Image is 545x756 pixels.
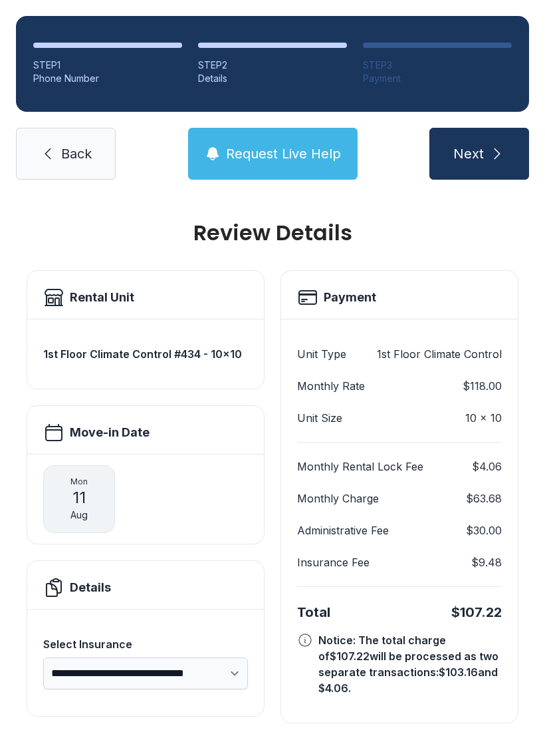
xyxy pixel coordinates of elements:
[297,346,346,362] dt: Unit Type
[363,72,512,85] div: Payment
[70,423,150,442] h2: Move-in Date
[318,632,502,696] div: Notice: The total charge of $107.22 will be processed as two separate transactions: $103.16 and $...
[324,288,376,307] h2: Payment
[297,410,342,426] dt: Unit Size
[451,603,502,622] div: $107.22
[471,554,502,570] dd: $9.48
[453,144,484,163] span: Next
[72,487,86,508] span: 11
[466,490,502,506] dd: $63.68
[297,554,370,570] dt: Insurance Fee
[43,346,248,362] h3: 1st Floor Climate Control #434 - 10x10
[198,59,347,72] div: STEP 2
[27,222,518,244] h1: Review Details
[70,288,134,307] h2: Rental Unit
[363,59,512,72] div: STEP 3
[61,144,92,163] span: Back
[463,378,502,394] dd: $118.00
[43,636,248,652] div: Select Insurance
[465,410,502,426] dd: 10 x 10
[43,658,248,689] select: Select Insurance
[466,522,502,538] dd: $30.00
[297,490,379,506] dt: Monthly Charge
[70,476,88,487] span: Mon
[377,346,502,362] dd: 1st Floor Climate Control
[70,508,88,522] span: Aug
[297,378,365,394] dt: Monthly Rate
[297,459,423,474] dt: Monthly Rental Lock Fee
[472,459,502,474] dd: $4.06
[226,144,341,163] span: Request Live Help
[297,603,330,622] div: Total
[70,578,111,597] h2: Details
[33,59,182,72] div: STEP 1
[33,72,182,85] div: Phone Number
[297,522,389,538] dt: Administrative Fee
[198,72,347,85] div: Details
